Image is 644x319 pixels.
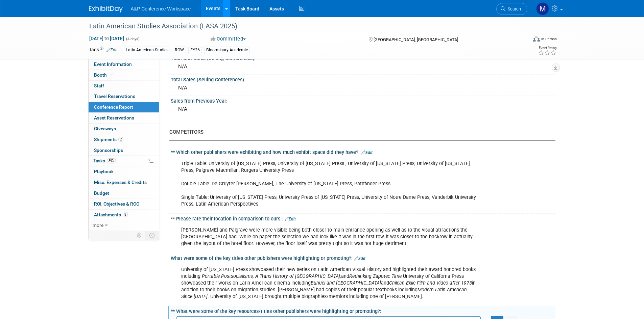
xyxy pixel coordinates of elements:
[89,91,159,102] a: Travel Reservations
[89,59,159,70] a: Event Information
[94,94,135,99] span: Travel Reservations
[89,145,159,156] a: Sponsorships
[93,222,103,228] span: more
[94,126,116,131] span: Giveaways
[311,280,381,286] i: Bunuel and [GEOGRAPHIC_DATA]
[87,20,517,32] div: Latin American Studies Association (LASA 2025)
[198,273,341,279] i: g Portable Postsocialisms, A Trans History of [GEOGRAPHIC_DATA],
[505,6,521,11] span: Search
[89,166,159,177] a: Playbook
[354,256,365,261] a: Edit
[89,81,159,91] a: Staff
[89,6,123,12] img: ExhibitDay
[93,158,116,163] span: Tasks
[94,201,139,207] span: ROI, Objectives & ROO
[94,104,133,110] span: Conference Report
[89,220,159,231] a: more
[176,263,481,303] div: University of [US_STATE] Press showcased their new series on Latin American Visual History and hi...
[176,104,550,114] div: N/A
[124,47,170,54] div: Latin American Studies
[349,273,403,279] i: Rethinking Zapotec Time.
[171,147,555,156] div: ** Which other publishers were exhibiting and how much exhibit space did they have?:
[171,96,555,104] div: Sales from Previous Year:
[89,113,159,123] a: Asset Reservations
[94,180,147,185] span: Misc. Expenses & Credits
[89,70,159,80] a: Booth
[89,102,159,112] a: Conference Report
[89,210,159,220] a: Attachments8
[89,199,159,209] a: ROI, Objectives & ROO
[94,72,115,78] span: Booth
[188,47,202,54] div: FY26
[541,36,557,42] div: In-Person
[285,217,296,221] a: Edit
[110,73,113,77] i: Booth reservation complete
[374,37,458,42] span: [GEOGRAPHIC_DATA], [GEOGRAPHIC_DATA]
[4,3,300,9] body: Rich Text Area. Press ALT-0 for help.
[89,134,159,145] a: Shipments2
[169,129,550,136] div: COMPETITORS
[89,156,159,166] a: Tasks89%
[171,214,555,222] div: ** Please rate their location in comparison to ours.:
[131,6,191,11] span: A&P Conference Workspace
[94,169,114,174] span: Playbook
[89,46,118,54] td: Tags
[106,48,118,52] a: Edit
[94,137,123,142] span: Shipments
[94,190,109,196] span: Budget
[94,212,128,217] span: Attachments
[125,37,140,41] span: (4 days)
[94,83,104,88] span: Staff
[176,223,481,250] div: [PERSON_NAME] and Palgrave were more visible being both closer to main entrance opening as well a...
[538,46,556,50] div: Event Rating
[89,188,159,198] a: Budget
[171,306,555,315] div: ** What were some of the key resources/titles other publishers were highlighting or promoting?:
[171,253,555,262] div: What were some of the key titles other publishers were highlighting or promoting?:
[389,280,472,286] i: Chilean Exile Film and Video after 1973
[134,231,145,240] td: Personalize Event Tab Strip
[361,150,373,155] a: Edit
[103,36,110,41] span: to
[123,212,128,217] span: 8
[176,61,550,72] div: N/A
[107,158,116,163] span: 89%
[204,47,250,54] div: Bloomsbury Academic
[94,148,123,153] span: Sponsorships
[176,83,550,93] div: N/A
[94,115,134,121] span: Asset Reservations
[496,3,527,15] a: Search
[89,35,124,42] span: [DATE] [DATE]
[208,35,248,43] button: Committed
[173,47,186,54] div: ROW
[533,36,540,42] img: Format-Inperson.png
[145,231,159,240] td: Toggle Event Tabs
[89,177,159,188] a: Misc. Expenses & Credits
[118,137,123,142] span: 2
[171,75,555,83] div: Total Sales (Selling Conferences):
[487,35,557,45] div: Event Format
[94,61,132,67] span: Event Information
[176,157,481,211] div: Triple Table: University of [US_STATE] Press, University of [US_STATE] Press , University of [US_...
[89,124,159,134] a: Giveaways
[536,2,549,15] img: Mark Lopez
